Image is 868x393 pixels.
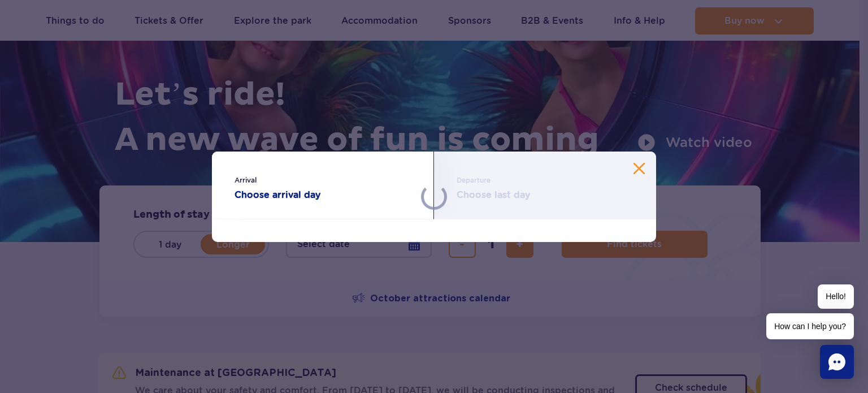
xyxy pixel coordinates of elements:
span: How can I help you? [766,313,854,339]
span: Departure [457,175,633,186]
span: Arrival [235,175,411,186]
strong: Choose arrival day [235,188,411,202]
div: Chat [820,345,854,379]
button: Close calendar [633,163,645,174]
span: Hello! [818,284,854,309]
strong: Choose last day [457,188,633,202]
